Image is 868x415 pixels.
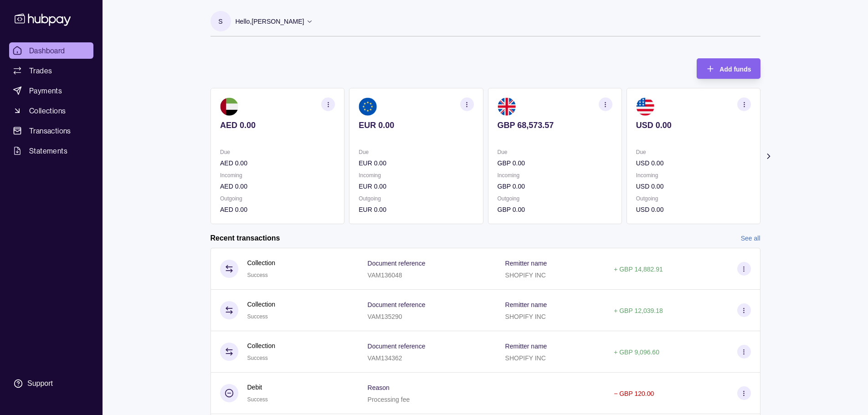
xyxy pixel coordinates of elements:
span: Dashboard [29,45,65,56]
p: GBP 0.00 [497,158,612,168]
img: us [636,97,654,116]
p: SHOPIFY INC [505,313,546,320]
p: SHOPIFY INC [505,354,546,362]
p: Document reference [368,301,426,308]
a: Support [9,374,93,393]
p: GBP 68,573.57 [497,120,612,130]
p: Hello, [PERSON_NAME] [236,16,304,26]
p: Due [636,147,750,157]
p: EUR 0.00 [359,120,473,130]
a: Statements [9,143,93,159]
span: Success [247,355,268,361]
h2: Recent transactions [211,233,280,243]
p: Incoming [497,170,612,180]
p: SHOPIFY INC [505,272,546,279]
p: + GBP 12,039.18 [614,307,663,314]
button: Add funds [697,58,760,79]
p: Document reference [368,260,426,267]
p: AED 0.00 [220,205,335,215]
p: Due [497,147,612,157]
p: Collection [247,258,275,268]
a: Dashboard [9,42,93,59]
p: AED 0.00 [220,158,335,168]
span: Success [247,396,268,403]
img: gb [497,97,515,116]
p: USD 0.00 [636,158,750,168]
p: + GBP 14,882.91 [614,266,663,273]
p: − GBP 120.00 [614,390,654,397]
p: + GBP 9,096.60 [614,348,659,356]
a: Payments [9,82,93,99]
p: EUR 0.00 [359,181,473,191]
p: VAM135290 [368,313,402,320]
p: S [218,16,222,26]
a: See all [741,233,760,243]
p: GBP 0.00 [497,205,612,215]
p: Incoming [636,170,750,180]
a: Collections [9,102,93,119]
p: GBP 0.00 [497,181,612,191]
span: Statements [29,145,67,156]
p: Collection [247,299,275,309]
p: Reason [368,384,390,391]
span: Trades [29,65,52,76]
p: Due [220,147,335,157]
p: Remitter name [505,260,547,267]
p: Remitter name [505,343,547,350]
span: Transactions [29,125,71,136]
p: USD 0.00 [636,205,750,215]
p: Collection [247,341,275,351]
p: Debit [247,382,268,392]
p: AED 0.00 [220,181,335,191]
span: Add funds [719,66,751,73]
span: Success [247,313,268,320]
p: Incoming [359,170,473,180]
p: VAM134362 [368,354,402,362]
img: ae [220,97,238,116]
p: Processing fee [368,396,410,403]
p: Document reference [368,343,426,350]
p: Outgoing [359,194,473,204]
a: Transactions [9,123,93,139]
p: Outgoing [636,194,750,204]
div: Support [27,379,53,389]
p: USD 0.00 [636,120,750,130]
span: Payments [29,85,62,96]
p: Outgoing [497,194,612,204]
p: USD 0.00 [636,181,750,191]
span: Collections [29,105,66,116]
p: Due [359,147,473,157]
p: Remitter name [505,301,547,308]
p: VAM136048 [368,272,402,279]
p: AED 0.00 [220,120,335,130]
a: Trades [9,62,93,79]
p: EUR 0.00 [359,205,473,215]
span: Success [247,272,268,278]
p: Incoming [220,170,335,180]
img: eu [359,97,377,116]
p: EUR 0.00 [359,158,473,168]
p: Outgoing [220,194,335,204]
